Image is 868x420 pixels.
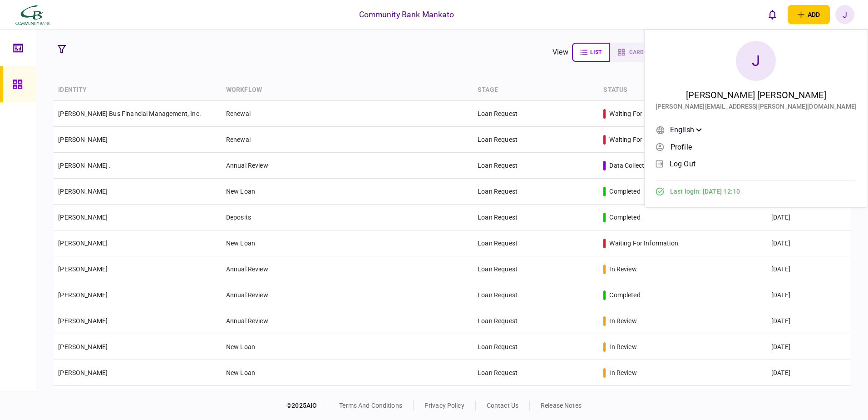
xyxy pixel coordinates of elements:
[339,402,402,409] a: terms and conditions
[473,101,599,127] td: Loan Request
[552,47,568,58] div: view
[286,401,328,410] div: © 2025 AIO
[54,80,222,101] th: identity
[609,265,636,274] div: in review
[656,140,857,154] a: Profile
[767,282,851,308] td: [DATE]
[670,187,740,196] span: Last login : [DATE] 12:10
[58,317,108,325] a: [PERSON_NAME]
[222,308,473,334] td: Annual Review
[609,213,640,222] div: completed
[767,230,851,256] td: [DATE]
[767,308,851,334] td: [DATE]
[609,135,678,144] div: waiting for information
[58,291,108,299] a: [PERSON_NAME]
[222,153,473,179] td: Annual Review
[222,127,473,153] td: Renewal
[736,41,776,81] div: J
[487,402,518,409] a: contact us
[763,5,782,24] button: open notifications list
[610,43,654,62] button: cards
[58,162,111,169] a: [PERSON_NAME] .
[222,360,473,386] td: New Loan
[609,109,678,118] div: waiting for information
[767,205,851,230] td: [DATE]
[767,360,851,386] td: [DATE]
[473,282,599,308] td: Loan Request
[473,256,599,282] td: Loan Request
[473,386,599,412] td: Loan Request
[473,179,599,205] td: Loan Request
[473,360,599,386] td: Loan Request
[572,43,610,62] button: list
[599,80,767,101] th: status
[58,369,108,376] a: [PERSON_NAME]
[609,368,636,377] div: in review
[670,160,695,168] span: log out
[473,153,599,179] td: Loan Request
[835,5,854,24] button: J
[590,49,602,55] span: list
[541,402,582,409] a: release notes
[359,9,454,20] div: Community Bank Mankato
[609,187,640,196] div: completed
[656,157,857,170] a: log out
[473,308,599,334] td: Loan Request
[222,230,473,256] td: New Loan
[473,127,599,153] td: Loan Request
[686,88,826,102] div: [PERSON_NAME] [PERSON_NAME]
[222,80,473,101] th: workflow
[58,240,108,247] a: [PERSON_NAME]
[473,205,599,230] td: Loan Request
[473,230,599,256] td: Loan Request
[767,386,851,412] td: [DATE]
[222,282,473,308] td: Annual Review
[58,214,108,221] a: [PERSON_NAME]
[788,5,830,24] button: open adding identity options
[609,342,636,351] div: in review
[58,110,201,117] a: [PERSON_NAME] Bus Financial Management, Inc.
[58,188,108,195] a: [PERSON_NAME]
[767,256,851,282] td: [DATE]
[609,161,651,170] div: data collected
[222,256,473,282] td: Annual Review
[473,334,599,360] td: Loan Request
[222,334,473,360] td: New Loan
[473,80,599,101] th: stage
[424,402,464,409] a: privacy policy
[14,3,51,26] img: client company logo
[222,179,473,205] td: New Loan
[58,265,108,273] a: [PERSON_NAME]
[670,125,702,135] div: English
[671,143,692,151] span: Profile
[222,101,473,127] td: Renewal
[609,316,636,325] div: in review
[609,290,640,300] div: completed
[609,239,678,248] div: waiting for information
[58,136,108,143] a: [PERSON_NAME]
[656,102,857,111] div: [PERSON_NAME][EMAIL_ADDRESS][PERSON_NAME][DOMAIN_NAME]
[222,386,473,412] td: Renewal - 1531 [PERSON_NAME] Term Out
[58,343,108,350] a: [PERSON_NAME]
[767,334,851,360] td: [DATE]
[222,205,473,230] td: Deposits
[629,49,647,55] span: cards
